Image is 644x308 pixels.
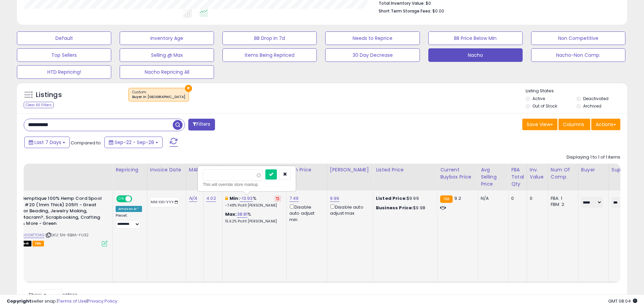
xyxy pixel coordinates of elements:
[531,48,625,62] button: Nacho-Non Comp.
[237,211,248,218] a: 38.81
[185,85,192,92] button: ×
[511,166,524,188] div: FBA Total Qty
[481,195,503,202] div: N/A
[147,164,186,190] th: CSV column name: cust_attr_3_Invoice Date
[551,202,573,208] div: FBM: 2
[532,103,557,109] label: Out of Stock
[116,213,142,229] div: Preset:
[120,31,214,45] button: Inventory Age
[45,232,89,238] span: | SKU: 5N-6BXA-YU32
[230,195,240,202] b: Min:
[609,164,639,190] th: CSV column name: cust_attr_2_Supplier
[222,31,317,45] button: BB Drop in 7d
[58,298,87,304] a: Terms of Use
[376,195,407,202] b: Listed Price:
[440,166,475,181] div: Current Buybox Price
[440,195,453,203] small: FBA
[583,103,601,109] label: Archived
[206,195,216,202] a: 4.02
[225,211,281,224] div: %
[567,154,620,161] div: Displaying 1 to 1 of 1 items
[578,164,609,190] th: CSV column name: cust_attr_1_Buyer
[551,195,573,202] div: FBA: 1
[203,181,291,188] div: This will override store markup
[522,119,557,130] button: Save View
[530,195,543,202] div: 0
[526,88,627,94] p: Listing States:
[325,48,420,62] button: 30 Day Decrease
[532,96,545,101] label: Active
[225,211,237,217] b: Max:
[376,166,434,173] div: Listed Price
[132,90,185,100] span: Custom:
[225,203,281,208] p: -7.48% Profit [PERSON_NAME]
[581,166,606,173] div: Buyer
[189,166,200,173] div: MAP
[117,196,125,202] span: ON
[330,166,370,173] div: [PERSON_NAME]
[376,205,432,211] div: $9.98
[20,232,44,238] a: B00GXF7O4G
[17,31,111,45] button: Default
[24,137,70,148] button: Last 7 Days
[454,195,461,202] span: 9.2
[36,90,62,100] h5: Listings
[240,195,253,202] a: -13.93
[32,241,44,246] span: FBA
[563,121,584,128] span: Columns
[29,291,77,298] span: Show: entries
[330,203,368,216] div: Disable auto adjust max
[225,195,281,208] div: %
[558,119,590,130] button: Columns
[222,164,286,190] th: The percentage added to the cost of goods (COGS) that forms the calculator for Min & Max prices.
[7,298,117,305] div: seller snap | |
[608,298,637,304] span: 2025-10-6 08:04 GMT
[115,139,154,146] span: Sep-22 - Sep-28
[379,8,431,14] b: Short Term Storage Fees:
[432,8,444,14] span: $0.00
[551,166,575,181] div: Num of Comp.
[24,102,54,108] div: Clear All Filters
[289,166,324,173] div: Min Price
[428,31,523,45] button: BB Price Below Min
[376,205,413,211] b: Business Price:
[21,195,103,229] b: Hemptique 100% Hemp Cord Spool - #20 (1mm Thick) 205ft - Great for Beading, Jewelry Making, Macra...
[120,48,214,62] button: Selling @ Max
[531,31,625,45] button: Non Competitive
[376,195,432,202] div: $9.99
[131,196,142,202] span: OFF
[330,195,339,202] a: 9.99
[189,195,197,202] a: N/A
[188,119,215,131] button: Filters
[428,48,523,62] button: Nacho
[104,137,163,148] button: Sep-22 - Sep-28
[225,219,281,224] p: 15.62% Profit [PERSON_NAME]
[7,298,31,304] strong: Copyright
[4,166,110,173] div: Title
[325,31,420,45] button: Needs to Reprice
[88,298,117,304] a: Privacy Policy
[289,203,322,223] div: Disable auto adjust min
[379,0,425,6] b: Total Inventory Value:
[34,139,61,146] span: Last 7 Days
[612,166,636,173] div: Supplier
[222,48,317,62] button: Items Being Repriced
[591,119,620,130] button: Actions
[150,166,183,173] div: Invoice Date
[17,48,111,62] button: Top Sellers
[71,140,102,146] span: Compared to:
[120,65,214,79] button: Nacho Repricing All
[132,95,185,99] div: Buyer in [GEOGRAPHIC_DATA]
[17,65,111,79] button: HTD Repricing!
[583,96,609,101] label: Deactivated
[116,206,142,212] div: Amazon AI *
[511,195,522,202] div: 0
[481,166,505,188] div: Avg Selling Price
[530,166,545,181] div: Inv. value
[289,195,299,202] a: 7.49
[116,166,144,173] div: Repricing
